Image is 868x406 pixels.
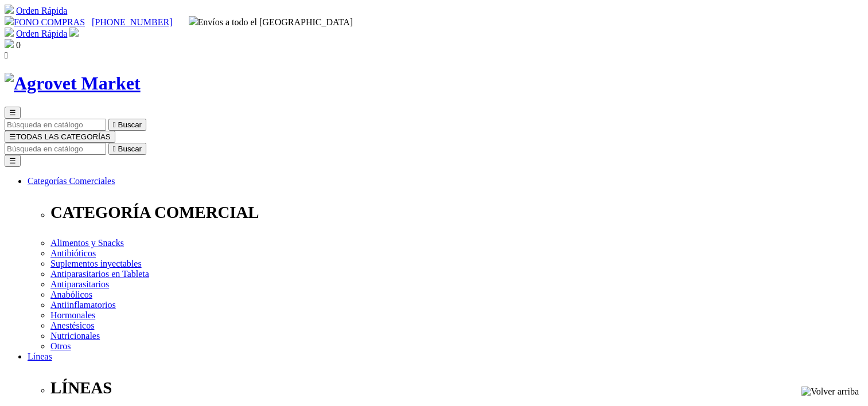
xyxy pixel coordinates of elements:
[50,300,116,310] a: Antiinflamatorios
[189,16,198,25] img: delivery-truck.svg
[50,310,95,320] a: Hormonales
[118,145,142,153] span: Buscar
[5,28,14,37] img: shopping-cart.svg
[50,269,149,279] a: Antiparasitarios en Tableta
[5,5,14,14] img: shopping-cart.svg
[9,132,16,141] span: ☰
[189,17,353,27] span: Envíos a todo el [GEOGRAPHIC_DATA]
[50,279,109,289] a: Antiparasitarios
[113,120,116,129] i: 
[5,107,21,119] button: ☰
[108,143,146,155] button:  Buscar
[5,119,106,131] input: Buscar
[16,40,21,50] span: 0
[28,176,115,186] a: Categorías Comerciales
[5,39,14,48] img: shopping-bag.svg
[801,387,859,397] img: Volver arriba
[50,321,94,330] a: Anestésicos
[5,73,141,94] img: Agrovet Market
[5,143,106,155] input: Buscar
[5,17,85,27] a: FONO COMPRAS
[5,155,21,167] button: ☰
[16,6,67,15] a: Orden Rápida
[50,248,96,258] a: Antibióticos
[92,17,172,27] a: [PHONE_NUMBER]
[28,352,52,361] a: Líneas
[5,50,8,60] i: 
[50,238,124,248] a: Alimentos y Snacks
[118,120,142,129] span: Buscar
[50,259,142,268] a: Suplementos inyectables
[50,290,92,299] a: Anabólicos
[50,378,863,397] p: LÍNEAS
[69,29,79,38] a: Acceda a su cuenta de cliente
[50,331,100,341] a: Nutricionales
[5,131,115,143] button: ☰TODAS LAS CATEGORÍAS
[16,29,67,38] a: Orden Rápida
[108,119,146,131] button:  Buscar
[50,341,71,351] a: Otros
[113,145,116,153] i: 
[50,203,863,222] p: CATEGORÍA COMERCIAL
[9,108,16,117] span: ☰
[5,16,14,25] img: phone.svg
[69,28,79,37] img: user.svg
